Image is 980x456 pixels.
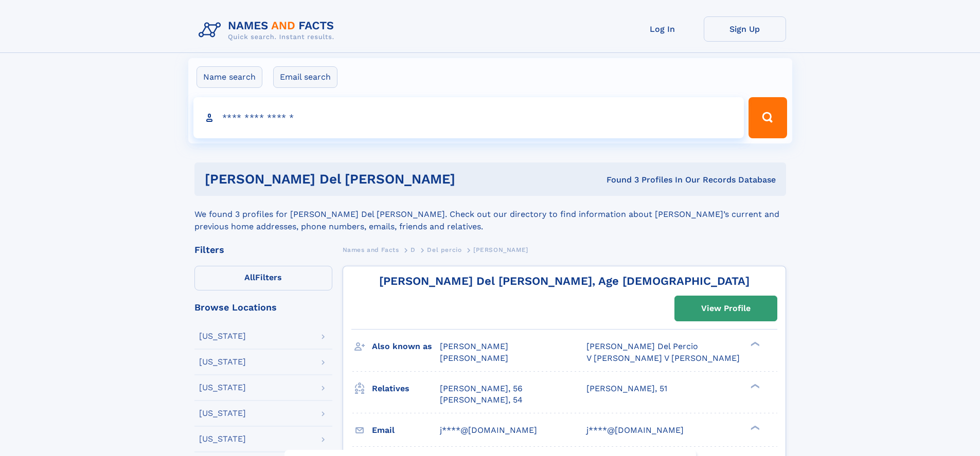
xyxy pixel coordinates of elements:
h3: Relatives [372,380,440,397]
div: Browse Locations [194,303,332,312]
a: [PERSON_NAME], 54 [440,394,523,406]
label: Filters [194,266,332,290]
span: [PERSON_NAME] Del Percio [586,341,698,351]
div: ❯ [748,341,760,348]
input: search input [193,97,744,138]
span: [PERSON_NAME] [440,341,508,351]
h1: [PERSON_NAME] Del [PERSON_NAME] [205,173,531,186]
div: Found 3 Profiles In Our Records Database [531,174,776,186]
a: [PERSON_NAME], 56 [440,383,523,394]
a: Names and Facts [343,243,399,256]
div: Filters [194,245,332,254]
span: V [PERSON_NAME] V [PERSON_NAME] [586,353,740,363]
a: Log In [621,16,704,42]
div: [US_STATE] [199,384,246,392]
a: D [411,243,416,256]
a: [PERSON_NAME] Del [PERSON_NAME], Age [DEMOGRAPHIC_DATA] [379,275,750,287]
div: View Profile [701,297,751,320]
span: Del percio [427,246,461,253]
a: Sign Up [704,16,786,42]
div: [US_STATE] [199,332,246,340]
img: Logo Names and Facts [194,16,343,44]
span: [PERSON_NAME] [473,246,528,253]
a: View Profile [675,296,777,321]
a: [PERSON_NAME], 51 [586,383,667,394]
label: Name search [197,66,262,88]
h3: Email [372,422,440,439]
div: ❯ [748,424,760,431]
button: Search Button [749,97,787,138]
span: All [244,272,255,282]
a: Del percio [427,243,461,256]
span: D [411,246,416,253]
div: [US_STATE] [199,409,246,417]
div: [US_STATE] [199,435,246,443]
div: We found 3 profiles for [PERSON_NAME] Del [PERSON_NAME]. Check out our directory to find informat... [194,196,786,233]
span: [PERSON_NAME] [440,353,508,363]
div: [US_STATE] [199,358,246,366]
h3: Also known as [372,338,440,355]
label: Email search [273,66,337,88]
div: ❯ [748,382,760,389]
